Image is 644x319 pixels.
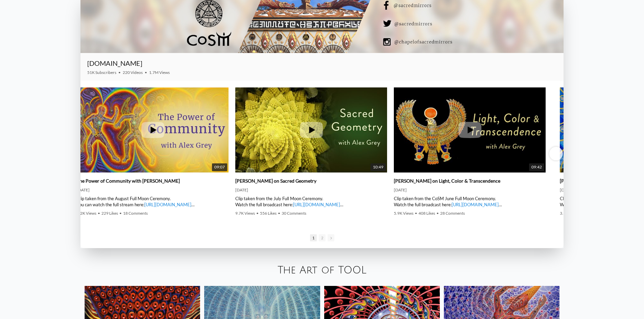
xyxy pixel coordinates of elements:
span: 09:07 [212,163,227,171]
span: 408 Likes [419,211,435,216]
a: Alex Grey on Light, Color & Transcendence 09:42 [394,87,546,172]
span: • [145,70,147,75]
img: Alex Grey on Light, Color & Transcendence [394,73,546,187]
span: 220 Videos [123,70,143,75]
span: 30 Comments [282,211,306,216]
span: 10:49 [371,163,386,171]
span: 09:42 [529,163,544,171]
a: [URL][DOMAIN_NAME] [293,202,340,207]
span: 556 Likes [260,211,277,216]
span: • [118,70,121,75]
span: • [256,211,259,216]
a: [PERSON_NAME] on Sacred Geometry [235,178,316,184]
span: 18 Comments [123,211,148,216]
span: • [119,211,122,216]
span: • [98,211,100,216]
span: • [415,211,417,216]
span: • [278,211,280,216]
span: Go to next slide [328,234,334,241]
div: [DATE] [77,187,229,193]
iframe: Subscribe to CoSM.TV on YouTube [518,62,557,70]
img: Alex Grey on Sacred Geometry [235,73,387,187]
div: Clip taken from the July Full Moon Ceremony. Watch the full broadcast here: | [PERSON_NAME] | ► W... [235,195,387,208]
div: [DATE] [235,187,387,193]
span: 4.2K Views [77,211,96,216]
a: The Power of Community with [PERSON_NAME] [77,178,180,184]
a: [URL][DOMAIN_NAME] [144,202,191,207]
span: • [436,211,439,216]
span: 28 Comments [440,211,465,216]
span: 3.3K Views [560,211,579,216]
span: 9.7K Views [235,211,255,216]
a: [DOMAIN_NAME] [87,59,142,67]
a: The Power of Community with Alex Grey 09:07 [77,87,229,172]
div: Clip taken from the August Full Moon Ceremony. You can watch the full stream here: | [PERSON_NAME... [77,195,229,208]
span: 5.9K Views [394,211,413,216]
span: Go to slide 1 [310,234,317,241]
div: Clip taken from the CoSM June Full Moon Ceremony. Watch the full broadcast here: | [PERSON_NAME] ... [394,195,546,208]
div: Next slide [549,147,563,160]
a: [URL][DOMAIN_NAME] [452,202,499,207]
span: Go to slide 2 [319,234,326,241]
span: 229 Likes [101,211,118,216]
a: The Art of TOOL [278,265,366,276]
div: [DATE] [394,187,546,193]
span: 1.7M Views [149,70,170,75]
span: 51K Subscribers [87,70,116,75]
a: Alex Grey on Sacred Geometry 10:49 [235,87,387,172]
a: [PERSON_NAME] on Light, Color & Transcendence [394,178,500,184]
